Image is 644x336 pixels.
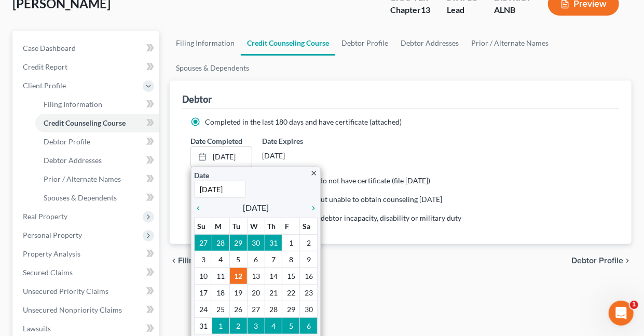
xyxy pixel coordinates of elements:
a: Credit Counseling Course [35,114,159,132]
td: 26 [229,301,247,317]
a: Debtor Profile [335,31,394,56]
td: 30 [300,301,318,317]
div: [DATE] [263,146,324,165]
th: F [282,218,300,234]
i: chevron_right [623,257,632,265]
th: Th [265,218,282,234]
span: Real Property [23,212,67,221]
button: Debtor Profile chevron_right [571,257,632,265]
span: Client Profile [23,81,66,90]
td: 5 [282,317,300,334]
td: 20 [247,284,265,301]
span: Filing Information [178,257,243,265]
a: Prior / Alternate Names [35,170,159,189]
span: Unsecured Priority Claims [23,287,108,295]
td: 24 [195,301,212,317]
input: 1/1/2013 [194,181,246,198]
td: 8 [282,251,300,267]
span: Credit Report [23,62,67,71]
td: 6 [300,317,318,334]
i: chevron_left [170,257,178,265]
a: Debtor Addresses [35,151,159,170]
label: Date [194,170,209,181]
span: Completed in the last 180 days and have certificate (attached) [205,117,402,126]
td: 10 [195,267,212,284]
span: Unsecured Nonpriority Claims [23,305,122,314]
td: 30 [247,234,265,251]
td: 5 [229,251,247,267]
i: close [310,169,318,177]
a: Property Analysis [15,245,159,263]
a: Credit Report [15,58,159,76]
a: Spouses & Dependents [170,56,255,80]
td: 28 [212,234,230,251]
a: Spouses & Dependents [35,189,159,207]
span: Personal Property [23,231,82,239]
th: M [212,218,230,234]
td: 9 [300,251,318,267]
a: [DATE] [191,147,251,167]
label: Date Expires [263,136,324,146]
td: 21 [265,284,282,301]
i: chevron_left [194,204,208,212]
a: Unsecured Nonpriority Claims [15,301,159,319]
div: Lead [447,4,477,16]
span: Case Dashboard [23,44,76,52]
td: 22 [282,284,300,301]
span: Property Analysis [23,249,80,258]
div: Chapter [390,4,430,16]
th: Sa [300,218,318,234]
td: 17 [195,284,212,301]
td: 13 [247,267,265,284]
td: 2 [229,317,247,334]
a: chevron_left [194,201,208,214]
label: Date Completed [190,136,242,146]
a: Filing Information [170,31,241,56]
td: 1 [212,317,230,334]
td: 27 [195,234,212,251]
td: 15 [282,267,300,284]
th: W [247,218,265,234]
a: Prior / Alternate Names [465,31,555,56]
i: chevron_right [304,204,318,212]
a: Case Dashboard [15,39,159,58]
span: Debtor Profile [44,137,90,146]
td: 19 [229,284,247,301]
button: chevron_left Filing Information [170,257,243,265]
div: ALNB [494,4,531,16]
th: Tu [229,218,247,234]
td: 28 [265,301,282,317]
a: Debtor Addresses [394,31,465,56]
span: Credit Counseling Course [44,118,126,127]
td: 2 [300,234,318,251]
td: 18 [212,284,230,301]
span: Lawsuits [23,324,51,333]
span: Spouses & Dependents [44,193,117,202]
a: close [310,167,318,179]
a: Secured Claims [15,263,159,282]
td: 6 [247,251,265,267]
td: 1 [282,234,300,251]
td: 16 [300,267,318,284]
td: 7 [265,251,282,267]
a: Unsecured Priority Claims [15,282,159,301]
span: Debtor Profile [571,257,623,265]
span: Debtor Addresses [44,156,102,165]
span: 1 [630,301,638,309]
td: 31 [265,234,282,251]
div: Debtor [182,93,212,105]
td: 31 [195,317,212,334]
td: 27 [247,301,265,317]
td: 11 [212,267,230,284]
span: [DATE] [243,201,269,214]
span: Prior / Alternate Names [44,174,121,183]
th: Su [195,218,212,234]
td: 3 [195,251,212,267]
a: Credit Counseling Course [241,31,335,56]
td: 25 [212,301,230,317]
span: Secured Claims [23,268,73,277]
a: Filing Information [35,95,159,114]
span: Counseling not required because of debtor incapacity, disability or military duty [205,213,461,222]
a: chevron_right [304,201,318,214]
span: Filing Information [44,100,102,109]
